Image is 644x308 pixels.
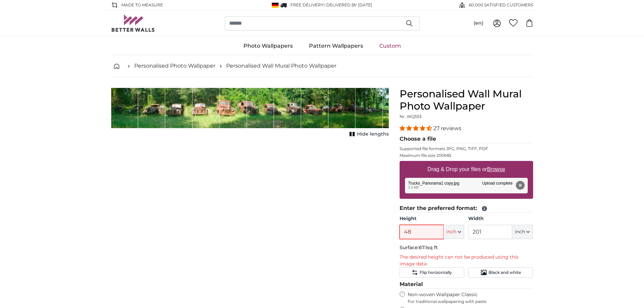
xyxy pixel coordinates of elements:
p: Surface: [400,244,533,251]
p: Supported file formats JPG, PNG, TIFF, PDF [400,146,533,151]
img: Betterwalls [111,15,155,32]
span: Nr. WQ553 [400,114,422,119]
nav: breadcrumbs [111,55,533,77]
u: Browse [487,166,505,172]
h1: Personalised Wall Mural Photo Wallpaper [400,88,533,112]
span: inch [515,229,525,235]
div: 1 of 1 [111,88,389,139]
label: Height [400,215,464,222]
span: 27 reviews [433,125,461,132]
label: Drag & Drop your files or [425,163,507,176]
span: 60,000 SATISFIED CUSTOMERS [469,2,533,8]
span: Black and white [488,270,521,275]
span: FREE delivery! [290,2,325,7]
legend: Choose a file [400,135,533,143]
span: Hide lengths [357,131,389,138]
a: Pattern Wallpapers [301,37,371,55]
span: Delivered by [DATE] [326,2,372,7]
legend: Enter the preferred format: [400,204,533,213]
p: The desired height can not be produced using this image data. [400,254,533,267]
span: Made to Measure [121,2,163,8]
button: inch [444,225,464,239]
p: Maximum file size 200MB. [400,153,533,158]
span: For traditional wallpapering with paste [408,299,533,304]
a: Photo Wallpapers [235,37,301,55]
span: inch [446,229,456,235]
button: Hide lengths [348,129,389,139]
a: Personalised Wall Mural Photo Wallpaper [226,62,336,70]
label: Non-woven Wallpaper Classic [408,291,533,304]
span: Flip horizontally [420,270,452,275]
img: Germany [272,3,279,8]
button: (en) [468,17,489,29]
a: Personalised Photo Wallpaper [134,62,215,70]
button: inch [512,225,533,239]
span: 67.1sq ft [419,244,438,251]
button: Black and white [468,267,533,278]
span: - [325,2,372,7]
label: Width [468,215,533,222]
a: Custom [371,37,409,55]
button: Flip horizontally [400,267,464,278]
legend: Material [400,280,533,289]
span: 4.41 stars [400,125,433,132]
